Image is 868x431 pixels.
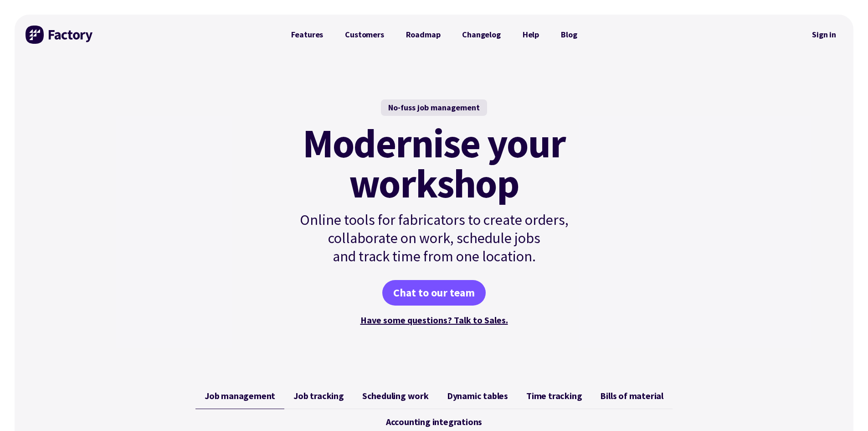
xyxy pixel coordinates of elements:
[303,123,565,203] mark: Modernise your workshop
[280,26,334,44] a: Features
[334,26,395,44] a: Customers
[600,390,663,401] span: Bills of material
[386,416,482,427] span: Accounting integrations
[205,390,275,401] span: Job management
[806,24,842,45] a: Sign in
[280,211,588,265] p: Online tools for fabricators to create orders, collaborate on work, schedule jobs and track time ...
[382,280,486,306] a: Chat to our team
[526,390,582,401] span: Time tracking
[822,387,868,431] iframe: Chat Widget
[280,26,588,44] nav: Primary Navigation
[26,26,94,44] img: Factory
[360,314,508,326] a: Have some questions? Talk to Sales.
[550,26,588,44] a: Blog
[806,24,842,45] nav: Secondary Navigation
[512,26,550,44] a: Help
[451,26,511,44] a: Changelog
[395,26,452,44] a: Roadmap
[362,390,429,401] span: Scheduling work
[293,390,344,401] span: Job tracking
[381,99,487,116] div: No-fuss job management
[447,390,508,401] span: Dynamic tables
